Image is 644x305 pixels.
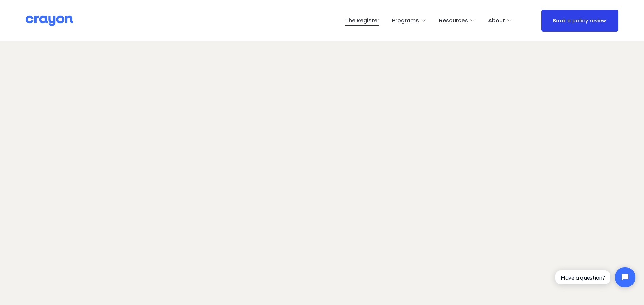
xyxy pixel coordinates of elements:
a: folder dropdown [392,15,426,26]
a: folder dropdown [439,15,475,26]
span: About [488,16,505,26]
a: Book a policy review [541,10,618,32]
span: Programs [392,16,419,26]
img: Crayon [26,15,73,27]
a: folder dropdown [488,15,512,26]
iframe: Tidio Chat [550,261,641,293]
span: Resources [439,16,468,26]
a: The Register [345,15,379,26]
